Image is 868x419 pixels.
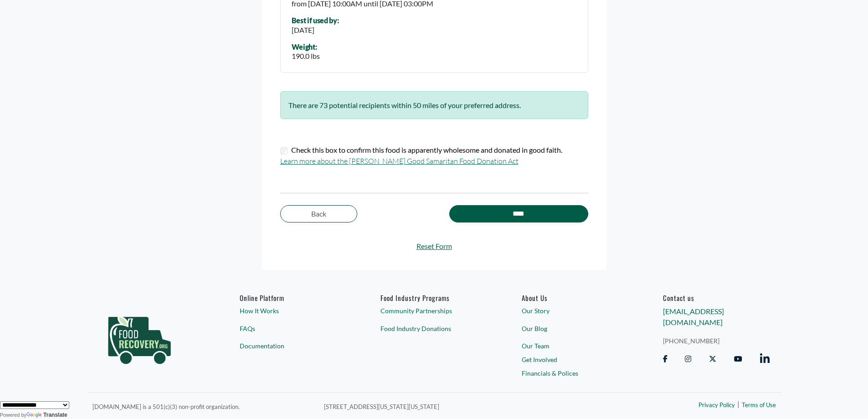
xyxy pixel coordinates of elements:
a: Our Blog [522,324,628,333]
h6: Online Platform [240,294,346,302]
h6: Contact us [663,294,770,302]
div: [DATE] [292,25,339,36]
a: Food Industry Donations [380,324,487,333]
div: There are 73 potential recipients within 50 miles of your preferred address. [280,91,588,119]
div: 190.0 lbs [292,51,320,62]
img: Google Translate [26,412,43,419]
a: Get Involved [522,355,628,364]
a: Documentation [240,341,346,351]
a: Translate [26,412,67,418]
a: FAQs [240,324,346,333]
a: Community Partnerships [380,306,487,316]
a: Reset Form [280,241,588,252]
h6: Food Industry Programs [380,294,487,302]
img: food_recovery_green_logo-76242d7a27de7ed26b67be613a865d9c9037ba317089b267e0515145e5e51427.png [98,294,180,380]
a: Our Story [522,306,628,316]
label: Check this box to confirm this food is apparently wholesome and donated in good faith. [291,145,562,155]
div: Best if used by: [292,16,339,25]
span: | [737,398,740,409]
a: Our Team [522,341,628,351]
a: Financials & Polices [522,368,628,378]
a: Learn more about the [PERSON_NAME] Good Samaritan Food Donation Act [280,156,519,166]
a: About Us [522,294,628,302]
a: [EMAIL_ADDRESS][DOMAIN_NAME] [663,307,724,326]
a: How It Works [240,306,346,316]
a: [PHONE_NUMBER] [663,336,770,346]
a: Back [280,205,357,222]
div: Weight: [292,43,320,51]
